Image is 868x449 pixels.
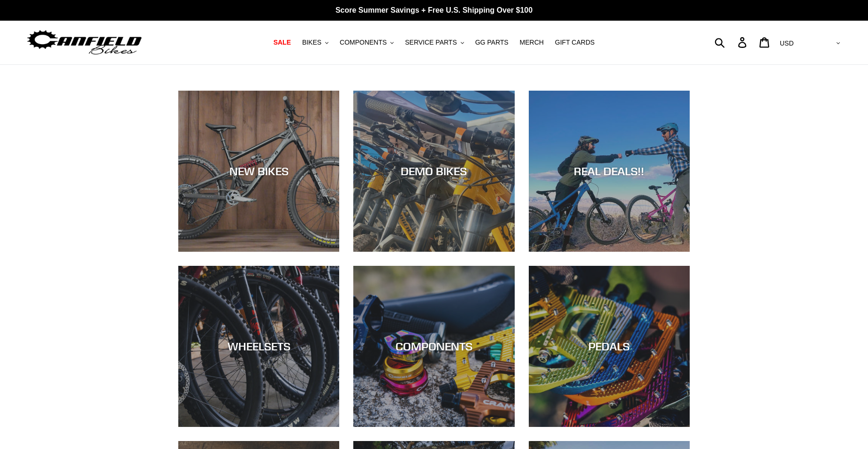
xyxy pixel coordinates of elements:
[178,266,339,427] a: WHEELSETS
[405,39,457,46] span: SERVICE PARTS
[550,36,600,49] a: GIFT CARDS
[529,340,690,353] div: PEDALS
[353,266,514,427] a: COMPONENTS
[471,36,513,49] a: GG PARTS
[335,36,398,49] button: COMPONENTS
[400,36,468,49] button: SERVICE PARTS
[529,91,690,252] a: REAL DEALS!!
[178,91,339,252] a: NEW BIKES
[302,39,321,46] span: BIKES
[269,36,296,49] a: SALE
[529,164,690,178] div: REAL DEALS!!
[297,36,333,49] button: BIKES
[178,340,339,353] div: WHEELSETS
[353,340,514,353] div: COMPONENTS
[178,164,339,178] div: NEW BIKES
[340,39,387,46] span: COMPONENTS
[555,39,595,46] span: GIFT CARDS
[353,91,514,252] a: DEMO BIKES
[26,28,143,57] img: Canfield Bikes
[475,39,509,46] span: GG PARTS
[520,39,544,46] span: MERCH
[529,266,690,427] a: PEDALS
[515,36,548,49] a: MERCH
[274,39,291,46] span: SALE
[353,164,514,178] div: DEMO BIKES
[720,32,744,53] input: Search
